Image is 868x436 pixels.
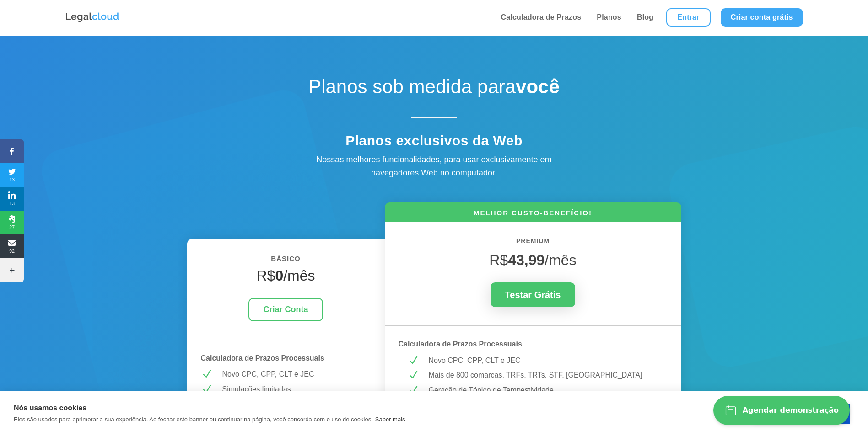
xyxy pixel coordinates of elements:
p: Novo CPC, CPP, CLT e JEC [429,355,659,367]
strong: Nós usamos cookies [14,404,86,412]
h4: R$ /mês [201,267,371,289]
h6: BÁSICO [201,253,371,269]
h6: PREMIUM [399,236,668,251]
span: R$ /mês [489,252,576,268]
div: Nossas melhores funcionalidades, para usar exclusivamente em navegadores Web no computador. [297,153,571,180]
span: N [407,355,419,366]
span: N [407,384,419,396]
p: Geração de Tópico de Tempestividade [429,384,659,396]
strong: você [516,76,560,97]
a: Testar Grátis [491,282,576,307]
a: Entrar [666,8,710,27]
p: Novo CPC, CPP, CLT e JEC [222,368,371,380]
strong: 0 [275,267,283,284]
h4: Planos exclusivos da Web [274,133,594,154]
a: Criar Conta [248,298,323,321]
span: N [201,383,212,395]
h6: MELHOR CUSTO-BENEFÍCIO! [385,208,681,222]
strong: Calculadora de Prazos Processuais [399,340,522,348]
p: Mais de 800 comarcas, TRFs, TRTs, STF, [GEOGRAPHIC_DATA] [429,369,659,381]
a: Saber mais [375,416,405,423]
span: N [201,368,212,380]
strong: 43,99 [508,252,545,268]
p: Simulações limitadas [222,383,371,395]
a: Criar conta grátis [721,8,803,27]
p: Eles são usados para aprimorar a sua experiência. Ao fechar este banner ou continuar na página, v... [14,416,373,423]
strong: Calculadora de Prazos Processuais [201,354,324,362]
h1: Planos sob medida para [274,75,594,103]
span: N [407,369,419,381]
img: Logo da Legalcloud [65,11,120,23]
